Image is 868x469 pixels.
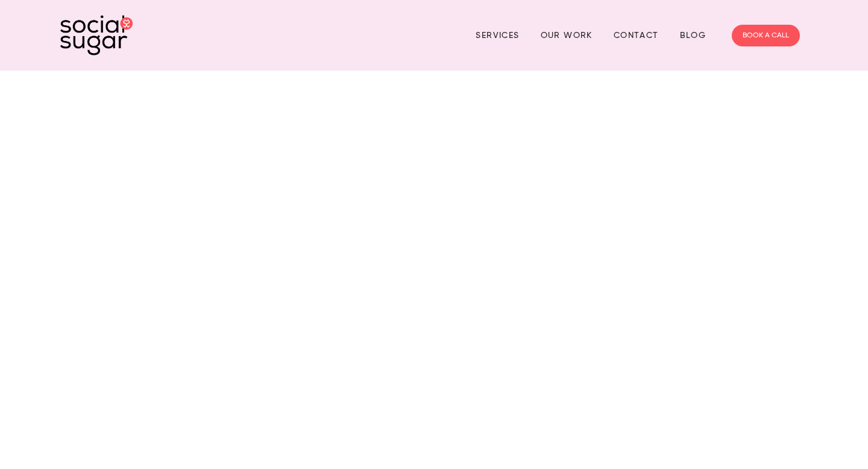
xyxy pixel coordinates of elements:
[541,26,593,45] a: Our Work
[732,25,800,46] a: BOOK A CALL
[680,26,706,45] a: Blog
[476,26,519,45] a: Services
[60,15,133,55] img: SocialSugar
[614,26,659,45] a: Contact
